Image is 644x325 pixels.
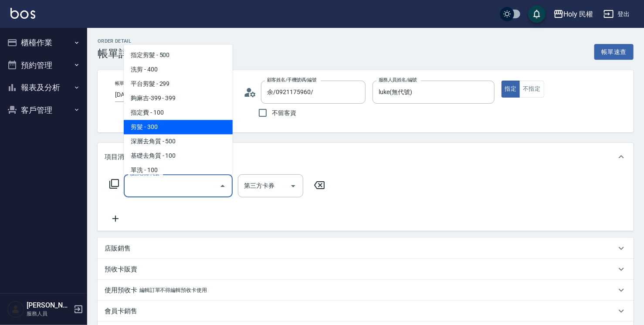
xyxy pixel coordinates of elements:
[124,134,233,149] span: 深層去角質 - 500
[27,301,71,310] h5: [PERSON_NAME]
[98,171,634,231] div: 項目消費
[286,179,300,193] button: Open
[594,44,634,60] button: 帳單速查
[115,88,185,102] input: YYYY/MM/DD hh:mm
[98,259,634,280] div: 預收卡販賣
[98,143,634,171] div: 項目消費
[519,81,544,98] button: 不指定
[105,152,131,162] p: 項目消費
[10,8,35,19] img: Logo
[564,9,593,20] div: Holy 民權
[124,105,233,120] span: 指定費 - 100
[3,99,84,122] button: 客戶管理
[98,238,634,259] div: 店販銷售
[600,6,634,22] button: 登出
[502,81,520,98] button: 指定
[139,286,207,295] p: 編輯訂單不得編輯預收卡使用
[105,286,137,295] p: 使用預收卡
[105,244,131,253] p: 店販銷售
[105,265,137,274] p: 預收卡販賣
[105,307,137,316] p: 會員卡銷售
[115,80,133,87] label: 帳單日期
[27,310,71,318] p: 服務人員
[379,77,417,83] label: 服務人員姓名/編號
[216,179,230,193] button: Close
[124,62,233,77] span: 洗剪 - 400
[528,5,546,23] button: save
[124,120,233,134] span: 剪髮 - 300
[98,280,634,301] div: 使用預收卡編輯訂單不得編輯預收卡使用
[98,47,139,60] h3: 帳單詳細
[550,5,597,23] button: Holy 民權
[98,301,634,322] div: 會員卡銷售
[3,31,84,54] button: 櫃檯作業
[3,54,84,77] button: 預約管理
[98,38,139,44] h2: Order detail
[124,163,233,177] span: 單洗 - 100
[272,108,296,118] span: 不留客資
[3,76,84,99] button: 報表及分析
[124,149,233,163] span: 基礎去角質 - 100
[7,301,24,318] img: Person
[267,77,317,83] label: 顧客姓名/手機號碼/編號
[124,91,233,105] span: 夠麻吉-399 - 399
[124,77,233,91] span: 平台剪髮 - 299
[124,48,233,62] span: 指定剪髮 - 500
